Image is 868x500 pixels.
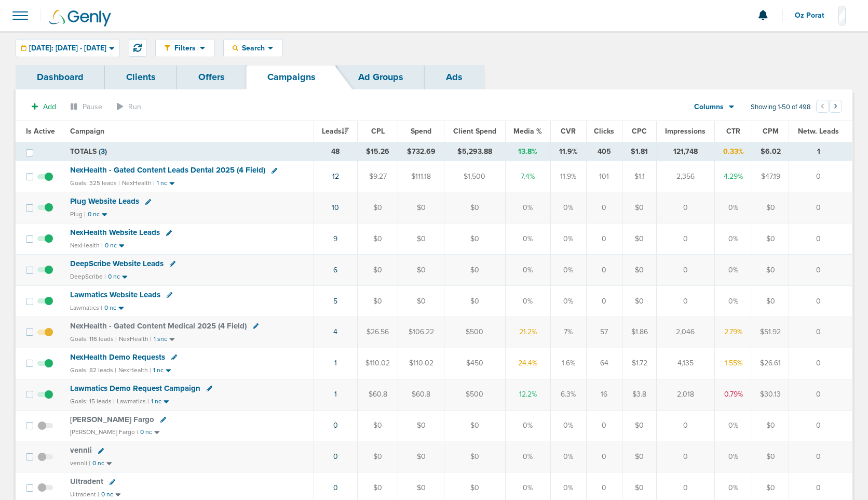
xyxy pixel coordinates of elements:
[798,127,839,136] span: Netw. Leads
[789,142,852,161] td: 1
[70,459,90,467] small: vennli |
[444,161,505,192] td: $1,500
[561,127,576,136] span: CVR
[752,223,789,255] td: $0
[70,273,106,280] small: DeepScribe |
[170,44,200,52] span: Filters
[332,172,339,181] a: 12
[101,147,105,156] span: 3
[398,317,444,348] td: $106.22
[622,410,656,441] td: $0
[29,45,106,52] span: [DATE]: [DATE] - [DATE]
[656,379,714,410] td: 2,018
[398,223,444,255] td: $0
[665,127,706,136] span: Impressions
[333,266,337,274] a: 6
[334,359,337,367] a: 1
[789,161,852,192] td: 0
[505,317,550,348] td: 21.2%
[550,255,586,286] td: 0%
[337,65,425,89] a: Ad Groups
[357,379,398,410] td: $60.8
[444,223,505,255] td: $0
[505,223,550,255] td: 0%
[715,348,752,379] td: 1.55%
[411,127,431,136] span: Spend
[694,102,724,112] span: Columns
[586,142,622,161] td: 405
[656,441,714,472] td: 0
[70,491,99,498] small: Ultradent |
[715,317,752,348] td: 2.79%
[550,142,586,161] td: 11.9%
[505,441,550,472] td: 0%
[656,142,714,161] td: 121,748
[656,410,714,441] td: 0
[333,327,337,336] a: 4
[586,441,622,472] td: 0
[789,379,852,410] td: 0
[70,127,104,136] span: Campaign
[398,348,444,379] td: $110.02
[88,210,100,218] small: 0 nc
[16,65,105,89] a: Dashboard
[505,285,550,317] td: 0%
[371,127,385,136] span: CPL
[70,398,115,405] small: Goals: 15 leads |
[26,99,62,114] button: Add
[49,10,111,27] img: Genly
[715,285,752,317] td: 0%
[550,285,586,317] td: 0%
[453,127,496,136] span: Client Spend
[586,161,622,192] td: 101
[715,161,752,192] td: 4.29%
[751,103,811,112] span: Showing 1-50 of 498
[70,196,139,206] span: Plug Website Leads
[398,161,444,192] td: $111.18
[550,410,586,441] td: 0%
[752,317,789,348] td: $51.92
[444,317,505,348] td: $500
[101,491,113,498] small: 0 nc
[505,255,550,286] td: 0%
[398,255,444,286] td: $0
[586,410,622,441] td: 0
[763,127,779,136] span: CPM
[829,100,842,113] button: Go to next page
[357,142,398,161] td: $15.26
[789,192,852,223] td: 0
[444,255,505,286] td: $0
[357,317,398,348] td: $26.56
[104,304,116,312] small: 0 nc
[154,335,167,343] small: 1 snc
[70,335,117,343] small: Goals: 116 leads |
[70,352,165,362] span: NexHealth Demo Requests
[752,379,789,410] td: $30.13
[70,477,103,486] span: Ultradent
[151,398,161,405] small: 1 nc
[322,127,349,136] span: Leads
[586,379,622,410] td: 16
[105,242,117,249] small: 0 nc
[70,210,86,218] small: Plug |
[550,348,586,379] td: 1.6%
[398,410,444,441] td: $0
[92,459,104,467] small: 0 nc
[656,223,714,255] td: 0
[586,192,622,223] td: 0
[333,297,337,306] a: 5
[789,255,852,286] td: 0
[70,304,102,311] small: Lawmatics |
[622,441,656,472] td: $0
[715,410,752,441] td: 0%
[505,192,550,223] td: 0%
[656,317,714,348] td: 2,046
[70,179,120,187] small: Goals: 325 leads |
[795,12,832,19] span: Oz Porat
[357,348,398,379] td: $110.02
[752,142,789,161] td: $6.02
[398,441,444,472] td: $0
[715,142,752,161] td: 0.33%
[357,161,398,192] td: $9.27
[752,161,789,192] td: $47.19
